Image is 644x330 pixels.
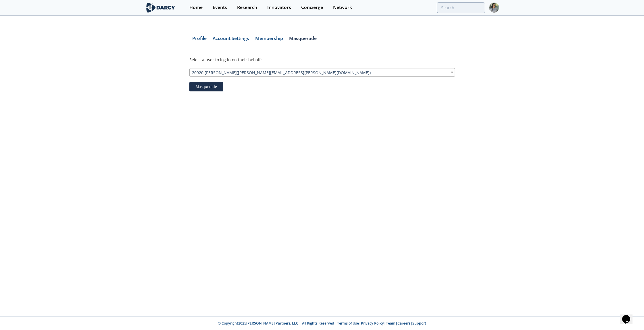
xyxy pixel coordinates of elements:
div: Concierge [301,5,323,10]
div: Research [237,5,257,10]
img: Profile [489,3,499,13]
button: Masquerade [189,82,223,92]
input: Advanced Search [437,2,485,13]
div: Home [189,5,203,10]
a: Masquerade [286,36,320,43]
a: Support [412,321,426,326]
div: Innovators [267,5,291,10]
div: Events [213,5,227,10]
a: Team [386,321,395,326]
a: Terms of Use [337,321,359,326]
img: logo-wide.svg [145,3,176,13]
a: Profile [189,36,210,43]
a: Privacy Policy [361,321,384,326]
p: © Copyright 2025 [PERSON_NAME] Partners, LLC | All Rights Reserved | | | | | [109,321,535,326]
iframe: chat widget [620,307,638,324]
div: 20920.[PERSON_NAME]([PERSON_NAME][EMAIL_ADDRESS][PERSON_NAME][DOMAIN_NAME]) [189,68,455,77]
div: Network [333,5,352,10]
a: Membership [252,36,286,43]
span: 20920 . [PERSON_NAME] ( [PERSON_NAME][EMAIL_ADDRESS][PERSON_NAME][DOMAIN_NAME] ) [192,68,371,76]
a: Account Settings [210,36,252,43]
div: Select a user to log in on their behalf: [189,57,455,62]
a: Careers [397,321,410,326]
